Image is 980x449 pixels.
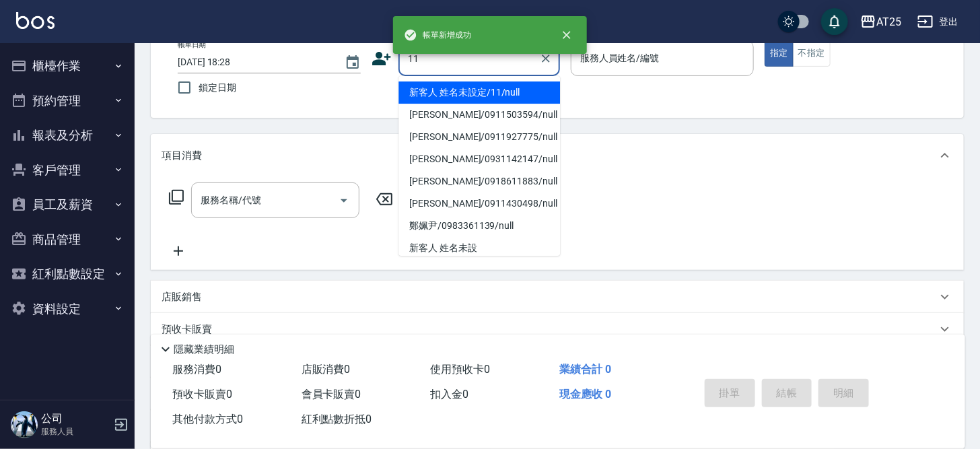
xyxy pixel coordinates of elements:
span: 預收卡販賣 0 [172,388,232,401]
button: save [821,8,848,35]
button: 指定 [765,40,794,67]
span: 使用預收卡 0 [430,363,490,376]
p: 預收卡販賣 [162,322,212,337]
img: Logo [16,12,55,29]
button: 客戶管理 [5,153,129,188]
button: AT25 [855,8,907,36]
li: [PERSON_NAME]/0911503594/null [398,104,560,126]
button: Open [333,190,355,211]
span: 扣入金 0 [430,388,468,401]
div: AT25 [876,13,901,30]
span: 鎖定日期 [199,81,236,95]
p: 項目消費 [162,149,202,163]
span: 服務消費 0 [172,363,221,376]
div: 預收卡販賣 [151,313,964,345]
span: 店販消費 0 [302,363,351,376]
button: 員工及薪資 [5,187,129,222]
button: Choose date, selected date is 2025-08-18 [337,46,369,79]
button: 報表及分析 [5,118,129,153]
label: 帳單日期 [178,40,206,50]
li: [PERSON_NAME]/0911430498/null [398,193,560,215]
span: 紅利點數折抵 0 [302,413,372,425]
li: 新客人 姓名未設定/0909111271/null [398,237,560,273]
button: 商品管理 [5,222,129,257]
li: [PERSON_NAME]/0918611883/null [398,170,560,193]
button: 資料設定 [5,291,129,326]
li: 鄭姵尹/0983361139/null [398,215,560,237]
button: Clear [536,49,555,68]
button: 登出 [912,9,964,34]
li: 新客人 姓名未設定/11/null [398,81,560,104]
input: YYYY/MM/DD hh:mm [178,51,331,73]
p: 服務人員 [41,425,110,438]
p: 隱藏業績明細 [174,343,234,357]
p: 店販銷售 [162,290,202,304]
span: 業績合計 0 [559,363,611,376]
img: Person [11,411,38,438]
h5: 公司 [41,412,110,425]
button: 預約管理 [5,83,129,118]
button: 紅利點數設定 [5,256,129,291]
span: 其他付款方式 0 [172,413,243,425]
button: 不指定 [793,40,831,67]
span: 現金應收 0 [559,388,611,401]
li: [PERSON_NAME]/0931142147/null [398,148,560,170]
span: 會員卡販賣 0 [302,388,361,401]
button: close [552,20,582,50]
div: 店販銷售 [151,281,964,313]
span: 帳單新增成功 [404,28,471,42]
li: [PERSON_NAME]/0911927775/null [398,126,560,148]
div: 項目消費 [151,134,964,177]
button: 櫃檯作業 [5,48,129,83]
